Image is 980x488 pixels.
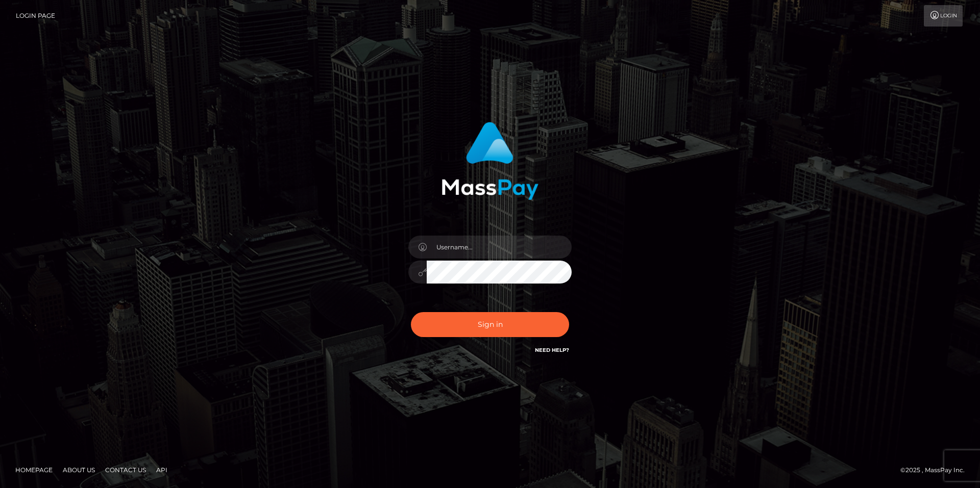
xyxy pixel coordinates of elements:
[924,5,963,27] a: Login
[411,312,569,337] button: Sign in
[11,462,57,478] a: Homepage
[101,462,150,478] a: Contact Us
[59,462,99,478] a: About Us
[427,236,572,259] input: Username...
[442,122,538,200] img: MassPay Login
[16,5,55,27] a: Login Page
[900,465,972,476] div: © 2025 , MassPay Inc.
[535,347,569,353] a: Need Help?
[152,462,171,478] a: API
